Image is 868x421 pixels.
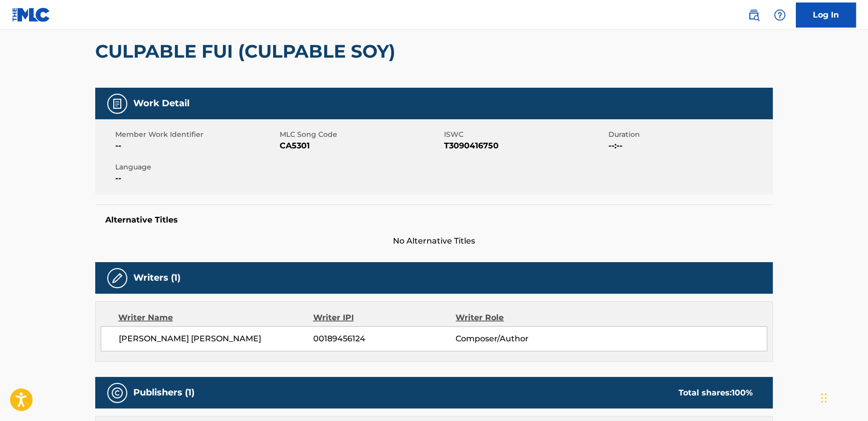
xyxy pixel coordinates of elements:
[313,312,456,324] div: Writer IPI
[133,272,180,284] h5: Writers (1)
[748,9,760,21] img: search
[280,140,442,152] span: CA5301
[732,388,753,397] span: 100 %
[770,5,790,25] div: Help
[111,98,123,110] img: Work Detail
[105,215,763,225] h5: Alternative Titles
[608,140,770,152] span: --:--
[95,235,773,247] span: No Alternative Titles
[456,312,585,324] div: Writer Role
[111,387,123,399] img: Publishers
[119,333,313,345] span: [PERSON_NAME] [PERSON_NAME]
[744,5,764,25] a: Public Search
[313,333,456,345] span: 00189456124
[115,129,277,140] span: Member Work Identifier
[133,98,189,109] h5: Work Detail
[774,9,786,21] img: help
[115,172,277,184] span: --
[115,140,277,152] span: --
[115,162,277,172] span: Language
[95,40,400,63] h2: CULPABLE FUI (CULPABLE SOY)
[796,3,856,28] a: Log In
[12,8,51,22] img: MLC Logo
[444,140,606,152] span: T3090416750
[280,129,442,140] span: MLC Song Code
[111,272,123,284] img: Writers
[679,387,753,399] div: Total shares:
[608,129,770,140] span: Duration
[118,312,313,324] div: Writer Name
[133,387,194,398] h5: Publishers (1)
[818,373,868,421] iframe: Chat Widget
[444,129,606,140] span: ISWC
[821,383,827,413] div: Drag
[456,333,585,345] span: Composer/Author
